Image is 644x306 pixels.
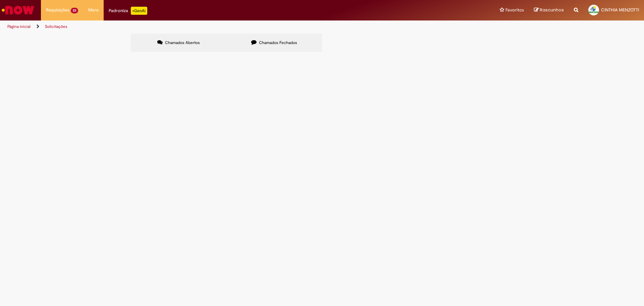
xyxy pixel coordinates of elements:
[165,40,200,45] span: Chamados Abertos
[601,7,639,13] span: CINTHIA MENZOTTI
[534,7,564,13] a: Rascunhos
[46,7,69,13] span: Requisições
[131,7,147,15] p: +GenAi
[540,7,564,13] span: Rascunhos
[1,3,35,17] img: ServiceNow
[71,8,78,13] span: 23
[45,24,67,29] a: Solicitações
[109,7,147,15] div: Padroniza
[7,24,31,29] a: Página inicial
[5,20,424,33] ul: Trilhas de página
[88,7,99,13] span: More
[259,40,297,45] span: Chamados Fechados
[505,7,524,13] span: Favoritos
